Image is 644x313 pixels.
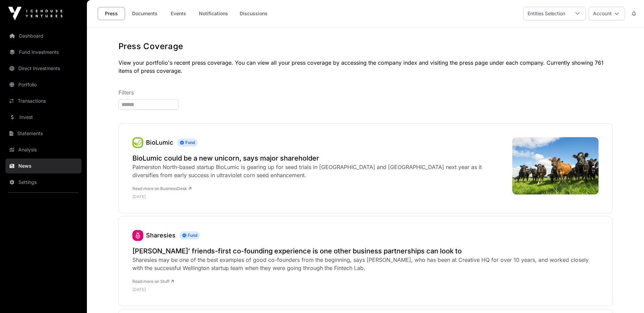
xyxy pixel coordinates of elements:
h1: Press Coverage [118,41,613,52]
p: View your portfolio's recent press coverage. You can view all your press coverage by accessing th... [118,59,613,75]
a: BioLumic could be a new unicorn, says major shareholder [132,153,505,163]
a: News [5,159,81,173]
a: Direct Investments [5,61,81,76]
p: [DATE] [132,194,505,200]
a: Sharesies [132,230,143,241]
a: [PERSON_NAME]’ friends-first co-founding experience is one other business partnerships can look to [132,246,599,256]
a: Notifications [195,7,233,20]
a: Discussions [235,7,272,20]
a: Events [165,7,192,20]
a: Press [98,7,125,20]
img: Landscape-shot-of-cows-of-farm-L.jpg [512,137,599,194]
a: Dashboard [5,28,81,43]
a: Transactions [5,93,81,108]
div: Palmerston North-based startup BioLumic is gearing up for seed trials in [GEOGRAPHIC_DATA] and [G... [132,163,505,179]
img: Icehouse Ventures Logo [8,7,62,20]
a: BioLumic [132,137,143,148]
img: sharesies_logo.jpeg [132,230,143,241]
a: Invest [5,110,81,125]
button: Account [589,7,625,20]
a: Statements [5,126,81,141]
span: Fund [180,231,200,239]
div: Sharesies may be one of the best examples of good co-founders from the beginning, says [PERSON_NA... [132,256,599,272]
iframe: Chat Widget [610,280,644,313]
a: Documents [128,7,162,20]
a: Analysis [5,142,81,157]
img: 0_ooS1bY_400x400.png [132,137,143,148]
a: Read more on BusinessDesk [132,186,191,191]
a: Read more on Stuff [132,279,174,284]
a: Portfolio [5,77,81,92]
p: Filters [118,88,613,97]
a: Sharesies [146,232,176,239]
a: Fund Investments [5,45,81,60]
a: Settings [5,175,81,190]
div: Entities Selection [523,7,569,20]
p: [DATE] [132,287,599,292]
span: Fund [177,139,198,147]
a: BioLumic [146,139,173,146]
